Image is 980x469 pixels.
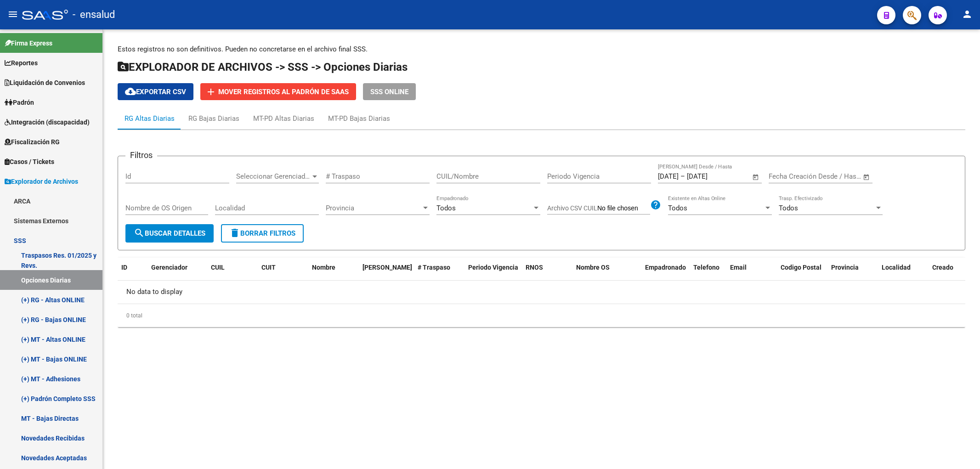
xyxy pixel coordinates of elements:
datatable-header-cell: Nombre [308,258,359,288]
span: CUIL [211,264,225,271]
h3: Filtros [125,149,157,162]
span: CUIT [261,264,276,271]
span: Nombre [312,264,335,271]
span: - ensalud [73,5,115,25]
span: Telefono [693,264,719,271]
datatable-header-cell: ID [118,258,147,288]
div: 0 total [118,304,965,327]
span: Seleccionar Gerenciador [236,172,311,181]
span: Todos [436,204,456,212]
datatable-header-cell: Provincia [827,258,878,288]
datatable-header-cell: RNOS [522,258,572,288]
span: Integración (discapacidad) [5,117,90,127]
div: MT-PD Altas Diarias [253,113,314,124]
span: Todos [668,204,687,212]
div: MT-PD Bajas Diarias [328,113,390,124]
mat-icon: search [134,227,145,238]
mat-icon: cloud_download [125,86,136,97]
datatable-header-cell: # Traspaso [414,258,465,288]
span: – [680,172,685,181]
span: Fiscalización RG [5,137,60,147]
span: Provincia [326,204,421,212]
span: Casos / Tickets [5,157,54,167]
button: Open calendar [861,172,872,182]
datatable-header-cell: Fecha Traspaso [359,258,414,288]
button: SSS ONLINE [363,83,416,100]
button: Exportar CSV [118,83,193,100]
span: [PERSON_NAME] [363,264,412,271]
datatable-header-cell: Periodo Vigencia [465,258,522,288]
span: Codigo Postal [781,264,821,271]
span: Nombre OS [576,264,610,271]
span: Reportes [5,58,38,68]
span: Buscar Detalles [134,229,205,237]
span: Email [730,264,747,271]
span: Mover registros al PADRÓN de SAAS [218,88,349,96]
button: Mover registros al PADRÓN de SAAS [200,83,356,100]
span: Empadronado [645,264,686,271]
datatable-header-cell: Nombre OS [572,258,641,288]
span: Liquidación de Convenios [5,78,85,88]
div: No data to display [118,281,965,304]
input: End date [687,172,731,181]
button: Borrar Filtros [221,224,304,243]
span: Provincia [831,264,859,271]
span: Borrar Filtros [229,229,295,237]
datatable-header-cell: Telefono [690,258,726,288]
button: Buscar Detalles [125,224,214,243]
datatable-header-cell: Gerenciador [147,258,207,288]
datatable-header-cell: CUIT [258,258,308,288]
span: Exportar CSV [125,88,186,96]
mat-icon: help [650,199,661,210]
mat-icon: add [205,86,216,97]
input: Archivo CSV CUIL [597,204,650,213]
mat-icon: delete [229,227,240,238]
span: EXPLORADOR DE ARCHIVOS -> SSS -> Opciones Diarias [118,61,408,73]
mat-icon: menu [7,9,18,20]
datatable-header-cell: Localidad [878,258,929,288]
input: Start date [658,172,679,181]
span: RNOS [526,264,543,271]
span: Localidad [882,264,911,271]
datatable-header-cell: Codigo Postal [777,258,827,288]
mat-icon: person [962,9,973,20]
span: Gerenciador [151,264,187,271]
span: Archivo CSV CUIL [547,204,597,212]
span: # Traspaso [418,264,450,271]
span: ID [121,264,127,271]
p: Estos registros no son definitivos. Pueden no concretarse en el archivo final SSS. [118,44,965,54]
iframe: Intercom live chat [949,438,971,460]
span: Todos [779,204,798,212]
datatable-header-cell: CUIL [207,258,258,288]
input: End date [807,172,851,181]
span: Periodo Vigencia [468,264,518,271]
button: Open calendar [751,172,761,182]
span: Firma Express [5,38,52,48]
span: Padrón [5,97,34,107]
input: Start date [769,172,799,181]
div: RG Altas Diarias [125,113,175,124]
datatable-header-cell: Email [726,258,777,288]
datatable-header-cell: Empadronado [641,258,690,288]
span: Creado [932,264,953,271]
div: RG Bajas Diarias [188,113,239,124]
span: SSS ONLINE [370,88,408,96]
span: Explorador de Archivos [5,176,78,186]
